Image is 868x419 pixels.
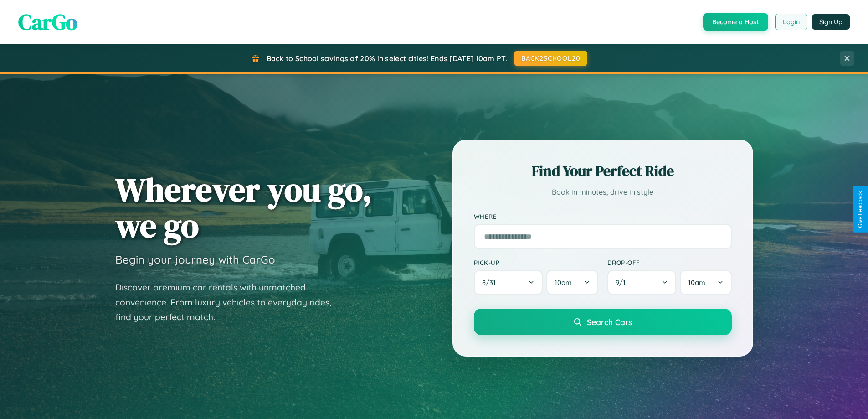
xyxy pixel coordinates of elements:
label: Drop-off [607,259,732,266]
div: Give Feedback [857,191,863,228]
p: Discover premium car rentals with unmatched convenience. From luxury vehicles to everyday rides, ... [115,280,343,325]
button: 10am [546,270,598,295]
button: Become a Host [703,13,768,31]
button: Search Cars [474,309,732,335]
span: Search Cars [587,317,632,327]
label: Where [474,212,732,220]
span: CarGo [18,7,77,37]
button: Login [775,14,807,30]
button: Sign Up [812,14,850,30]
h3: Begin your journey with CarGo [115,253,275,266]
label: Pick-up [474,259,598,266]
button: 8/31 [474,270,543,295]
h1: Wherever you go, we go [115,171,372,243]
span: 10am [688,278,705,287]
button: 9/1 [607,270,677,295]
h2: Find Your Perfect Ride [474,161,732,181]
span: Back to School savings of 20% in select cities! Ends [DATE] 10am PT. [267,54,507,63]
span: 10am [555,278,572,287]
span: 8 / 31 [482,278,500,287]
button: BACK2SCHOOL20 [514,51,587,66]
p: Book in minutes, drive in style [474,186,732,199]
span: 9 / 1 [616,278,630,287]
button: 10am [680,270,731,295]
